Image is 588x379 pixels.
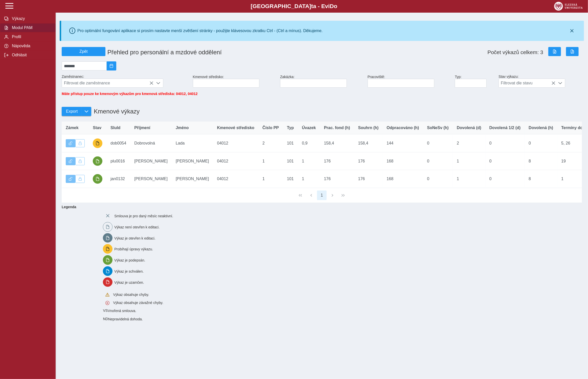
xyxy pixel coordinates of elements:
[62,47,105,56] button: Zpět
[298,170,320,188] td: 1
[358,126,379,130] span: Souhrn (h)
[320,170,354,188] td: 176
[10,53,51,57] span: Odhlásit
[75,139,85,147] button: Uzamknout lze pouze výkaz, který je podepsán a schválen.
[10,44,51,48] span: Nápověda
[317,191,327,200] button: 1
[487,49,543,55] span: Počet výkazů celkem: 3
[113,293,149,297] span: Výkaz obsahuje chyby.
[354,170,383,188] td: 176
[554,2,583,11] img: logo_web_su.png
[258,170,283,188] td: 1
[566,47,579,56] button: Export do PDF
[387,126,419,130] span: Odpracováno (h)
[283,134,298,152] td: 101
[75,157,85,165] button: Uzamknout lze pouze výkaz, který je podepsán a schválen.
[64,49,103,54] span: Zpět
[258,152,283,170] td: 1
[134,126,150,130] span: Příjmení
[302,126,316,130] span: Úvazek
[60,73,191,90] div: Zaměstnanec:
[354,152,383,170] td: 176
[258,134,283,152] td: 2
[213,170,259,188] td: 04012
[108,309,136,313] span: Vnořená smlouva.
[423,170,453,188] td: 0
[107,61,116,70] button: 2025/09
[106,134,130,152] td: dob0054
[113,301,163,305] span: Výkaz obsahuje závažné chyby.
[529,126,553,130] span: Dovolená (h)
[10,26,51,30] span: Modul PAM
[105,47,368,58] h1: Přehled pro personální a mzdové oddělení
[525,134,557,152] td: 0
[499,79,555,87] span: Filtrovat dle stavu
[383,134,423,152] td: 144
[262,126,279,130] span: Číslo PP
[62,107,82,116] button: Export
[172,152,213,170] td: [PERSON_NAME]
[423,152,453,170] td: 0
[453,152,485,170] td: 1
[324,126,350,130] span: Prac. fond (h)
[66,175,75,183] button: Výkaz je odemčen.
[485,170,525,188] td: 0
[77,29,323,33] div: Pro optimální fungování aplikace si prosím nastavte menší zvětšení stránky - použijte klávesovou ...
[383,152,423,170] td: 168
[485,152,525,170] td: 0
[423,134,453,152] td: 0
[66,157,75,165] button: Výkaz je odemčen.
[298,152,320,170] td: 1
[283,152,298,170] td: 101
[93,174,102,184] button: podepsáno
[103,309,108,313] span: Smlouva vnořená do kmene
[103,317,108,321] span: Smlouva vnořená do kmene
[130,170,172,188] td: [PERSON_NAME]
[93,138,102,148] button: probíhají úpravy
[114,236,155,240] span: Výkaz je otevřen k editaci.
[320,134,354,152] td: 158,4
[453,170,485,188] td: 1
[60,203,580,211] b: Legenda
[10,35,51,39] span: Profil
[15,3,573,10] b: [GEOGRAPHIC_DATA] a - Evi
[110,126,120,130] span: SluId
[93,156,102,166] button: podepsáno
[114,225,160,229] span: Výkaz není otevřen k editaci.
[287,126,294,130] span: Typ
[130,134,172,152] td: Dobrovolná
[106,170,130,188] td: jan0132
[62,92,198,96] span: Máte přístup pouze ke kmenovým výkazům pro kmenová střediska: 04012, 04012
[213,134,259,152] td: 04012
[427,126,449,130] span: SoNeSv (h)
[217,126,255,130] span: Kmenové středisko
[453,73,496,90] div: Typ:
[176,126,189,130] span: Jméno
[525,170,557,188] td: 8
[485,134,525,152] td: 0
[172,170,213,188] td: [PERSON_NAME]
[114,214,173,218] span: Smlouva je pro daný měsíc neaktivní.
[62,79,153,87] span: Filtrovat dle zaměstnance
[489,126,521,130] span: Dovolená 1/2 (d)
[311,3,313,9] span: t
[75,175,85,183] button: Uzamknout lze pouze výkaz, který je podepsán a schválen.
[330,3,334,9] span: D
[354,134,383,152] td: 158,4
[10,16,51,21] span: Výkazy
[366,73,453,90] div: Pracoviště:
[453,134,485,152] td: 2
[298,134,320,152] td: 0,9
[457,126,481,130] span: Dovolená (d)
[383,170,423,188] td: 168
[334,3,337,9] span: o
[114,258,145,263] span: Výkaz je podepsán.
[496,73,584,90] div: Stav výkazu:
[172,134,213,152] td: Lada
[278,73,366,90] div: Zakázka:
[66,126,79,130] span: Zámek
[114,280,144,285] span: Výkaz je uzamčen.
[91,105,140,117] h1: Kmenové výkazy
[114,269,144,273] span: Výkaz je schválen.
[108,317,143,321] span: Nepravidelná dohoda.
